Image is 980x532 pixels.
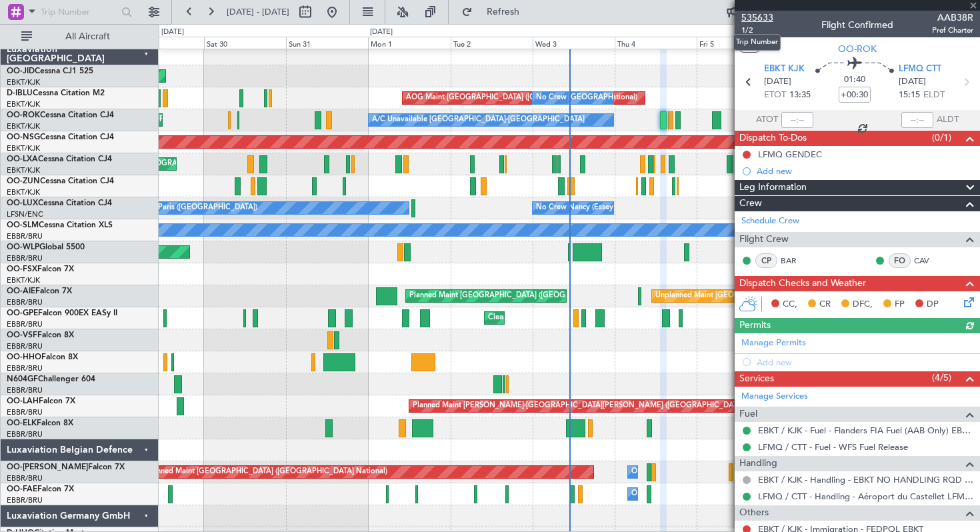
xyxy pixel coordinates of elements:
span: LFMQ CTT [899,63,941,76]
span: OO-[PERSON_NAME] [7,463,88,471]
div: No Crew Nancy (Essey) [536,198,615,218]
span: ELDT [923,89,945,102]
span: OO-GPE [7,309,38,317]
a: D-IBLUCessna Citation M2 [7,89,105,97]
div: Wed 3 [533,37,615,49]
a: OO-GPEFalcon 900EX EASy II [7,309,117,317]
a: OO-ZUNCessna Citation CJ4 [7,177,114,185]
span: FP [895,298,905,311]
span: OO-ROK [7,111,40,119]
span: 01:40 [844,73,865,87]
a: OO-NSGCessna Citation CJ4 [7,133,114,141]
span: [DATE] [764,75,791,89]
a: EBBR/BRU [7,231,43,241]
span: AAB38R [932,11,973,25]
span: CR [819,298,831,311]
span: ALDT [937,113,959,127]
a: EBBR/BRU [7,407,43,417]
div: No Crew Paris ([GEOGRAPHIC_DATA]) [125,198,257,218]
a: EBBR/BRU [7,385,43,395]
span: OO-ZUN [7,177,40,185]
a: EBBR/BRU [7,319,43,329]
span: OO-SLM [7,221,39,229]
a: EBBR/BRU [7,253,43,263]
a: OO-FSXFalcon 7X [7,265,74,273]
div: LFMQ GENDEC [758,149,822,160]
div: A/C Unavailable [GEOGRAPHIC_DATA]-[GEOGRAPHIC_DATA] [372,110,585,130]
a: OO-LXACessna Citation CJ4 [7,155,112,163]
a: EBKT / KJK - Fuel - Flanders FIA Fuel (AAB Only) EBKT / KJK [758,425,973,436]
span: ETOT [764,89,786,102]
span: Crew [739,196,762,211]
div: Planned Maint [PERSON_NAME]-[GEOGRAPHIC_DATA][PERSON_NAME] ([GEOGRAPHIC_DATA][PERSON_NAME]) [413,396,807,416]
div: [DATE] [161,27,184,38]
span: [DATE] - [DATE] [227,6,289,18]
span: DFC, [853,298,873,311]
a: Schedule Crew [741,215,799,228]
span: Pref Charter [932,25,973,36]
span: OO-LAH [7,397,39,405]
div: FO [889,253,911,268]
span: DP [927,298,939,311]
span: OO-HHO [7,353,41,361]
a: OO-ROKCessna Citation CJ4 [7,111,114,119]
a: EBKT / KJK - Handling - EBKT NO HANDLING RQD FOR CJ [758,474,973,485]
span: OO-LUX [7,199,38,207]
span: OO-FSX [7,265,37,273]
div: Planned Maint [GEOGRAPHIC_DATA] ([GEOGRAPHIC_DATA]) [409,286,619,306]
div: Add new [757,165,973,177]
a: OO-SLMCessna Citation XLS [7,221,113,229]
a: OO-HHOFalcon 8X [7,353,78,361]
div: CP [755,253,777,268]
span: N604GF [7,375,38,383]
span: (4/5) [932,371,951,385]
span: Dispatch To-Dos [739,131,807,146]
a: OO-ELKFalcon 8X [7,419,73,427]
div: Cleaning [GEOGRAPHIC_DATA] ([GEOGRAPHIC_DATA] National) [488,308,711,328]
div: Thu 4 [615,37,697,49]
div: Planned Maint Kortrijk-[GEOGRAPHIC_DATA] [159,110,315,130]
div: Sat 30 [204,37,286,49]
span: Others [739,505,769,521]
a: OO-LAHFalcon 7X [7,397,75,405]
div: Trip Number [733,34,781,51]
input: Trip Number [41,2,117,22]
a: EBKT/KJK [7,77,40,87]
a: N604GFChallenger 604 [7,375,95,383]
a: EBKT/KJK [7,187,40,197]
span: 15:15 [899,89,920,102]
button: Refresh [455,1,535,23]
span: OO-LXA [7,155,38,163]
span: (0/1) [932,131,951,145]
span: OO-WLP [7,243,39,251]
span: Handling [739,456,777,471]
span: OO-NSG [7,133,40,141]
div: Owner Melsbroek Air Base [631,484,722,504]
a: EBBR/BRU [7,473,43,483]
a: BAR [781,255,811,267]
a: EBBR/BRU [7,363,43,373]
div: Planned Maint [GEOGRAPHIC_DATA] ([GEOGRAPHIC_DATA] National) [146,462,387,482]
a: CAV [914,255,944,267]
a: EBBR/BRU [7,341,43,351]
div: Tue 2 [451,37,533,49]
div: No Crew [GEOGRAPHIC_DATA] ([GEOGRAPHIC_DATA] National) [536,88,759,108]
button: All Aircraft [15,26,145,47]
div: AOG Maint [GEOGRAPHIC_DATA] ([GEOGRAPHIC_DATA] National) [406,88,637,108]
span: OO-ELK [7,419,37,427]
a: LFMQ / CTT - Handling - Aéroport du Castellet LFMQ/ CTT***MYHANDLING*** [758,491,973,502]
div: Fri 5 [697,37,779,49]
span: Leg Information [739,180,807,195]
div: Mon 1 [368,37,450,49]
span: OO-JID [7,67,35,75]
a: EBKT/KJK [7,275,40,285]
span: Fuel [739,407,757,422]
span: 535633 [741,11,773,25]
span: OO-FAE [7,485,37,493]
span: ATOT [756,113,778,127]
span: OO-VSF [7,331,37,339]
span: Services [739,371,774,387]
div: Flight Confirmed [821,18,893,32]
span: Refresh [475,7,531,17]
div: Unplanned Maint [GEOGRAPHIC_DATA] ([GEOGRAPHIC_DATA] National) [655,286,906,306]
